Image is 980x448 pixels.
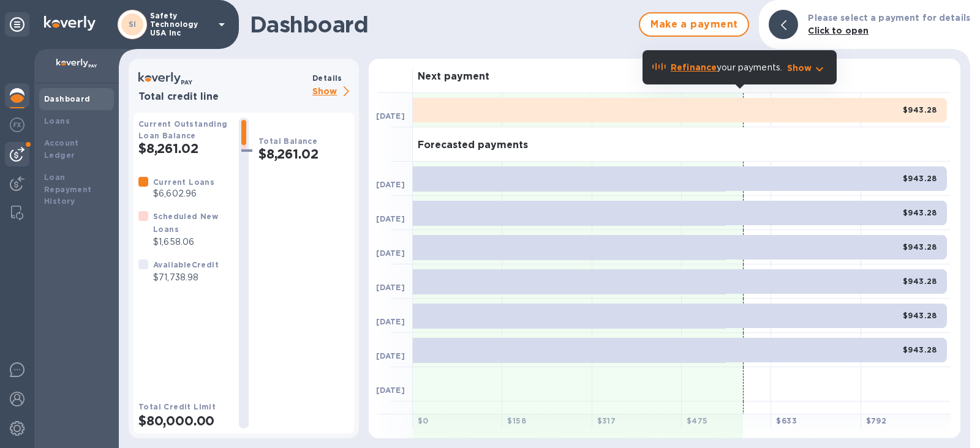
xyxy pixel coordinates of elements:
[258,146,349,162] h2: $8,261.02
[903,277,937,286] b: $943.28
[5,12,29,37] div: Unpin categories
[258,136,317,146] b: Total Balance
[44,116,70,125] b: Loans
[138,413,229,428] h2: $80,000.00
[44,138,79,160] b: Account Ledger
[153,260,219,269] b: Available Credit
[903,174,937,183] b: $943.28
[153,187,214,200] p: $6,602.96
[787,62,812,74] p: Show
[138,91,307,103] h3: Total credit line
[903,208,937,217] b: $943.28
[787,62,827,74] button: Show
[376,283,405,292] b: [DATE]
[150,12,211,37] p: Safety Technology USA Inc
[376,111,405,121] b: [DATE]
[153,271,219,284] p: $71,738.98
[376,351,405,360] b: [DATE]
[153,212,218,234] b: Scheduled New Loans
[639,12,749,37] button: Make a payment
[44,173,92,206] b: Loan Repayment History
[671,62,717,72] b: Refinance
[376,180,405,189] b: [DATE]
[376,214,405,223] b: [DATE]
[903,345,937,354] b: $943.28
[153,177,214,187] b: Current Loans
[129,20,137,29] b: SI
[808,13,970,23] b: Please select a payment for details
[903,242,937,252] b: $943.28
[10,118,24,132] img: Foreign exchange
[376,248,405,258] b: [DATE]
[44,16,96,31] img: Logo
[671,61,782,74] p: your payments.
[312,73,342,83] b: Details
[866,416,887,425] b: $ 792
[650,17,738,32] span: Make a payment
[376,317,405,326] b: [DATE]
[903,105,937,114] b: $943.28
[312,84,354,100] p: Show
[138,141,229,156] h2: $8,261.02
[44,94,91,103] b: Dashboard
[808,26,869,35] b: Click to open
[153,236,229,248] p: $1,658.06
[250,12,633,37] h1: Dashboard
[418,71,489,83] h3: Next payment
[138,119,228,140] b: Current Outstanding Loan Balance
[776,416,797,425] b: $ 633
[376,386,405,395] b: [DATE]
[418,140,528,151] h3: Forecasted payments
[138,402,216,411] b: Total Credit Limit
[903,311,937,320] b: $943.28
